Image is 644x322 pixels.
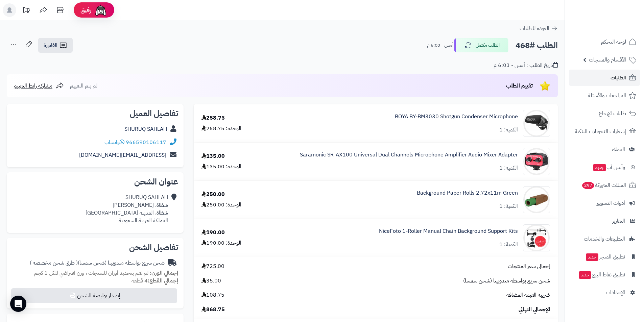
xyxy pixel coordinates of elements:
span: 108.75 [201,291,224,299]
div: الوحدة: 135.00 [201,163,241,171]
div: الكمية: 1 [499,126,518,134]
img: logo-2.png [598,19,638,33]
div: SHURUQ SAHLAH شظاة، [PERSON_NAME] شظاة، المدينة [GEOGRAPHIC_DATA] المملكة العربية السعودية [86,194,168,224]
div: 135.00 [201,152,225,160]
img: ai-face.png [94,3,108,17]
div: الوحدة: 190.00 [201,239,241,247]
span: جديد [586,253,598,261]
div: تاريخ الطلب : أمس - 6:03 م [494,61,558,69]
span: جديد [593,164,606,171]
span: السلات المتروكة [581,180,626,190]
a: SHURUQ SAHLAH [124,125,167,133]
a: الإعدادات [569,284,640,301]
span: التقارير [612,216,625,226]
a: أدوات التسويق [569,195,640,211]
div: الكمية: 1 [499,241,518,248]
span: الطلبات [611,73,626,82]
div: 258.75 [201,114,225,122]
a: العملاء [569,141,640,157]
span: إشعارات التحويلات البنكية [575,127,626,136]
span: الإعدادات [606,288,625,297]
a: طلبات الإرجاع [569,105,640,122]
span: شحن سريع بواسطة مندوبينا (شحن سمسا) [463,277,550,285]
a: التطبيقات والخدمات [569,231,640,247]
span: تطبيق نقاط البيع [578,270,625,279]
a: وآتس آبجديد [569,159,640,175]
a: 966590106117 [126,138,166,146]
a: المراجعات والأسئلة [569,88,640,104]
a: التقارير [569,213,640,229]
strong: إجمالي الوزن: [150,269,178,277]
a: مشاركة رابط التقييم [14,82,64,90]
img: 1641835162-4897040884662.2-90x90.jpg [523,148,550,175]
img: 1637174943-BM3030%20%201-90x90.jpg [523,110,550,137]
a: Saramonic SR-AX100 Universal Dual Channels Microphone Amplifier Audio Mixer Adapter [300,151,518,159]
h2: تفاصيل العميل [12,109,178,118]
span: تقييم الطلب [506,82,533,90]
img: 1724498830-54-90x90.jpg [523,186,550,213]
div: Open Intercom Messenger [10,296,26,312]
span: 868.75 [201,306,225,314]
a: تحديثات المنصة [18,3,35,19]
span: لوحة التحكم [601,37,626,47]
span: لم يتم التقييم [70,82,97,90]
span: 297 [582,182,594,189]
img: 1734609022-NiceFoto%201-Roller%20(3)-800x1000-90x90.jpg [523,224,550,251]
span: رفيق [80,6,91,14]
a: السلات المتروكة297 [569,177,640,193]
span: الفاتورة [44,41,57,49]
div: شحن سريع بواسطة مندوبينا (شحن سمسا) [30,259,165,267]
strong: إجمالي القطع: [148,277,178,285]
span: ضريبة القيمة المضافة [506,291,550,299]
h2: تفاصيل الشحن [12,243,178,251]
span: طلبات الإرجاع [599,109,626,118]
span: العملاء [612,145,625,154]
a: NiceFoto 1-Roller Manual Chain Background Support Kits [379,227,518,235]
small: 4 قطعة [132,277,178,285]
a: تطبيق نقاط البيعجديد [569,267,640,283]
span: المراجعات والأسئلة [588,91,626,100]
button: إصدار بوليصة الشحن [11,288,177,303]
a: [EMAIL_ADDRESS][DOMAIN_NAME] [79,151,166,159]
div: 190.00 [201,229,225,237]
div: 250.00 [201,191,225,198]
span: جديد [579,271,591,279]
span: الأقسام والمنتجات [589,55,626,65]
span: 725.00 [201,263,224,270]
h2: عنوان الشحن [12,178,178,186]
span: أدوات التسويق [596,198,625,208]
div: الوحدة: 258.75 [201,125,241,132]
span: تطبيق المتجر [585,252,625,262]
a: BOYA BY-BM3030 Shotgun Condenser Microphone [395,113,518,121]
span: 35.00 [201,277,221,285]
span: إجمالي سعر المنتجات [508,263,550,270]
span: الإجمالي النهائي [519,306,550,314]
span: ( طرق شحن مخصصة ) [30,259,78,267]
span: لم تقم بتحديد أوزان للمنتجات ، وزن افتراضي للكل 1 كجم [34,269,148,277]
a: تطبيق المتجرجديد [569,249,640,265]
div: الكمية: 1 [499,164,518,172]
button: الطلب مكتمل [454,38,508,52]
a: لوحة التحكم [569,34,640,50]
a: الفاتورة [38,38,73,53]
a: Background Paper Rolls 2.72x11m Green [417,189,518,197]
a: العودة للطلبات [520,24,558,32]
span: وآتس آب [593,163,625,172]
a: الطلبات [569,70,640,86]
a: واتساب [104,138,124,146]
span: العودة للطلبات [520,24,549,32]
small: أمس - 6:03 م [427,42,453,49]
div: الوحدة: 250.00 [201,201,241,209]
span: مشاركة رابط التقييم [14,82,52,90]
span: التطبيقات والخدمات [584,234,625,244]
div: الكمية: 1 [499,202,518,210]
a: إشعارات التحويلات البنكية [569,123,640,140]
h2: الطلب #468 [516,39,558,52]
